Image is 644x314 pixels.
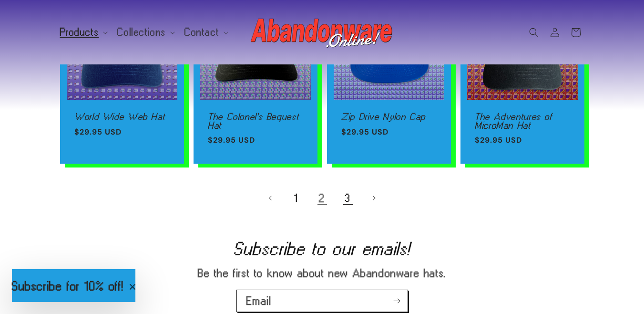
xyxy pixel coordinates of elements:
a: Zip Drive Nylon Cap [341,113,437,121]
summary: Search [523,22,544,43]
a: Next page [363,188,384,209]
nav: Pagination [60,188,584,209]
span: Collections [117,28,166,36]
span: Products [60,28,99,36]
a: World Wide Web Hat [74,113,170,121]
a: Page 2 [312,188,333,209]
a: The Colonel's Bequest Hat [208,113,303,129]
span: Contact [184,28,219,36]
p: Be the first to know about new Abandonware hats. [155,266,489,280]
input: Email [237,290,408,312]
img: Abandonware [251,13,394,52]
a: Page 1 [286,188,307,209]
summary: Collections [112,22,179,42]
a: The Adventures of MicroMan Hat [475,113,570,129]
summary: Contact [179,22,232,42]
summary: Products [54,22,112,42]
a: Page 3 [337,188,358,209]
button: Subscribe [387,290,408,312]
a: Abandonware [247,10,397,55]
a: Previous page [260,188,281,209]
h2: Subscribe to our emails! [43,241,601,256]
